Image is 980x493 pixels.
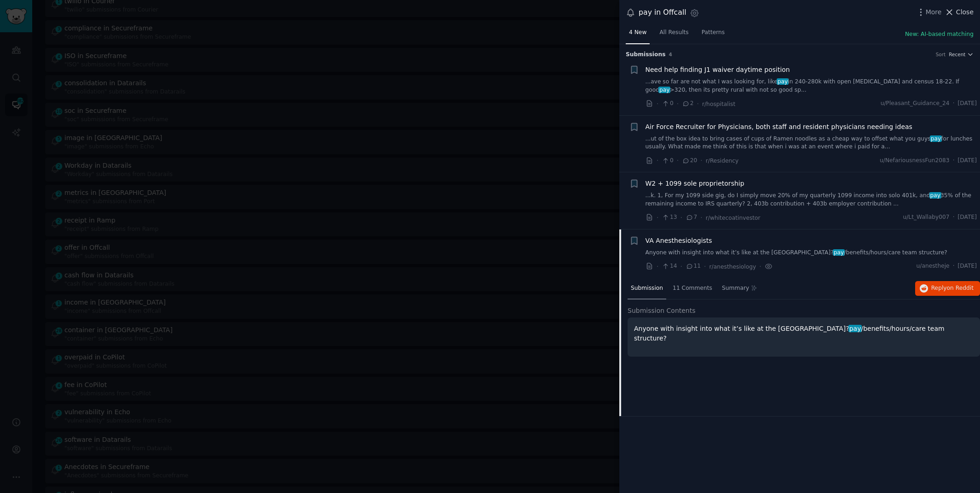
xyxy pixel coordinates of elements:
[917,262,950,270] span: u/anestheje
[628,306,696,316] span: Submission Contents
[657,213,658,223] span: ·
[677,156,679,165] span: ·
[626,51,666,59] span: Submission s
[634,324,974,343] p: Anyone with insight into what it’s like at the [GEOGRAPHIC_DATA]? /benefits/hours/care team struc...
[662,213,677,222] span: 13
[956,7,974,17] span: Close
[682,100,693,108] span: 2
[947,285,974,291] span: on Reddit
[706,158,739,164] span: r/Residency
[629,29,646,37] span: 4 New
[881,100,950,108] span: u/Pleasant_Guidance_24
[958,262,977,270] span: [DATE]
[915,281,980,296] button: Replyon Reddit
[930,135,942,142] span: pay
[722,284,749,293] span: Summary
[646,249,977,257] a: Anyone with insight into what it’s like at the [GEOGRAPHIC_DATA]?pay/benefits/hours/care team str...
[669,52,672,57] span: 4
[657,262,658,271] span: ·
[673,284,712,293] span: 11 Comments
[953,262,955,270] span: ·
[916,7,942,17] button: More
[700,213,702,223] span: ·
[949,51,974,58] button: Recent
[662,100,673,108] span: 0
[680,213,682,223] span: ·
[646,65,790,75] a: Need help finding J1 waiver daytime position
[677,99,679,109] span: ·
[945,7,974,17] button: Close
[953,100,955,108] span: ·
[759,262,761,271] span: ·
[646,192,977,208] a: ...k. 1, For my 1099 side gig, do I simply move 20% of my quarterly 1099 income into solo 401k, a...
[704,262,706,271] span: ·
[706,215,761,221] span: r/whitecoatinvestor
[777,78,789,85] span: pay
[686,262,701,270] span: 11
[626,25,650,44] a: 4 New
[662,262,677,270] span: 14
[659,29,688,37] span: All Results
[702,29,725,37] span: Patterns
[646,179,744,188] a: W2 + 1099 sole proprietorship
[929,192,941,199] span: pay
[848,325,862,332] span: pay
[958,100,977,108] span: [DATE]
[926,7,942,17] span: More
[656,25,692,44] a: All Results
[953,157,955,165] span: ·
[931,284,974,293] span: Reply
[639,7,686,18] div: pay in Offcall
[646,122,912,132] a: Air Force Recruiter for Physicians, both staff and resident physicians needing ideas
[680,262,682,271] span: ·
[949,51,965,58] span: Recent
[702,101,735,107] span: r/hospitalist
[936,51,946,58] div: Sort
[662,157,673,165] span: 0
[658,87,670,93] span: pay
[697,99,699,109] span: ·
[880,157,950,165] span: u/NefariousnessFun2083
[709,264,756,270] span: r/anesthesiology
[958,157,977,165] span: [DATE]
[657,156,658,165] span: ·
[657,99,658,109] span: ·
[686,213,697,222] span: 7
[698,25,728,44] a: Patterns
[646,78,977,94] a: ...ave so far are not what I was looking for, likepayin 240-280k with open [MEDICAL_DATA] and cen...
[700,156,702,165] span: ·
[631,284,663,293] span: Submission
[646,135,977,151] a: ...ut of the box idea to bring cases of cups of Ramen noodles as a cheap way to offset what you g...
[958,213,977,222] span: [DATE]
[682,157,697,165] span: 20
[903,213,949,222] span: u/Lt_Wallaby007
[905,30,974,39] button: New: AI-based matching
[953,213,955,222] span: ·
[646,236,712,246] a: VA Anesthesiologists
[833,249,845,256] span: pay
